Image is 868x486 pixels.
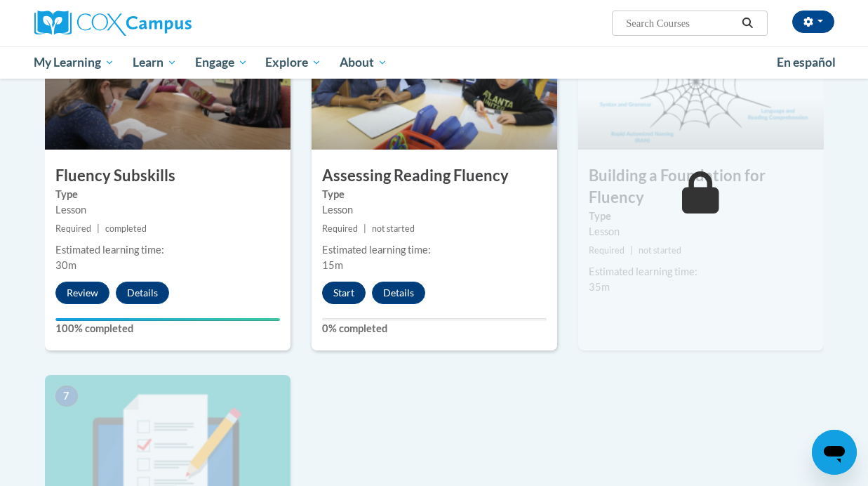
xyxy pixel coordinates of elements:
[195,54,248,71] span: Engage
[123,46,186,79] a: Learn
[737,15,758,32] button: Search
[372,223,415,234] span: not started
[34,11,287,36] a: Cox Campus
[578,9,824,150] img: Course Image
[55,321,280,336] label: 100% completed
[265,54,321,71] span: Explore
[55,386,78,407] span: 7
[322,202,547,218] div: Lesson
[55,202,280,218] div: Lesson
[625,15,737,32] input: Search Courses
[45,165,291,187] h3: Fluency Subskills
[133,54,177,71] span: Learn
[55,318,280,321] div: Your progress
[768,48,845,77] a: En español
[256,46,330,79] a: Explore
[812,430,857,475] iframe: Button to launch messaging window
[322,242,547,258] div: Estimated learning time:
[363,223,366,234] span: |
[589,224,813,239] div: Lesson
[589,209,813,224] label: Type
[630,245,633,256] span: |
[330,46,396,79] a: About
[116,282,169,304] button: Details
[97,223,100,234] span: |
[55,259,76,271] span: 30m
[25,46,124,79] a: My Learning
[55,282,109,304] button: Review
[186,46,257,79] a: Engage
[578,165,824,209] h3: Building a Foundation for Fluency
[589,245,625,256] span: Required
[105,223,147,234] span: completed
[34,11,192,36] img: Cox Campus
[589,281,610,293] span: 35m
[792,11,834,33] button: Account Settings
[777,55,836,70] span: En español
[34,54,114,71] span: My Learning
[322,223,358,234] span: Required
[312,9,557,150] img: Course Image
[55,187,280,202] label: Type
[322,187,547,202] label: Type
[340,54,387,71] span: About
[322,282,366,304] button: Start
[639,245,681,256] span: not started
[24,46,845,79] div: Main menu
[55,223,91,234] span: Required
[55,242,280,258] div: Estimated learning time:
[372,282,425,304] button: Details
[322,259,343,271] span: 15m
[322,321,547,336] label: 0% completed
[312,165,557,187] h3: Assessing Reading Fluency
[589,264,813,280] div: Estimated learning time:
[45,9,291,150] img: Course Image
